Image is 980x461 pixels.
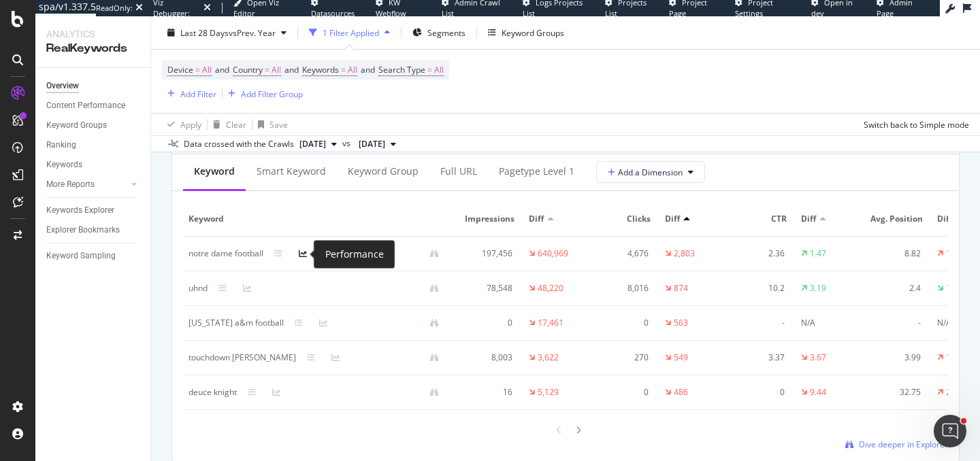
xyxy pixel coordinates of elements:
div: Keyword Group [348,165,419,178]
span: All [272,61,281,80]
span: Dive deeper in Explorer [859,439,948,450]
button: Clear [208,114,246,135]
div: Smart Keyword [257,165,326,178]
div: 1.25 [946,352,962,364]
button: Switch back to Simple mode [858,114,969,135]
span: vs Prev. Year [229,27,276,38]
div: 2.4 [869,282,921,294]
div: - [869,317,921,329]
span: Avg. Position [869,213,923,225]
div: pagetype Level 1 [499,165,574,178]
div: 640,969 [538,247,568,260]
div: More Reports [46,177,95,192]
div: 2,803 [674,247,695,260]
div: 874 [674,282,688,294]
button: Add a Dimension [596,161,705,183]
div: Performance [325,246,384,262]
span: All [434,61,444,80]
div: 9.44 [810,386,826,398]
div: Overview [46,79,79,93]
div: N/A [801,317,815,329]
button: Segments [407,22,471,44]
div: 78,548 [461,282,512,294]
div: 1.05 [946,247,962,260]
span: Diff [529,213,544,225]
div: 197,456 [461,247,512,260]
div: 1.47 [810,247,826,260]
div: Data crossed with the Crawls [184,138,294,150]
div: notre dame football [189,247,263,260]
div: 3,622 [538,352,559,364]
div: 2.36 [733,247,785,260]
button: Add Filter Group [223,86,303,102]
div: 32.75 [869,386,921,398]
button: Last 28 DaysvsPrev. Year [162,22,292,44]
div: Keyword [194,165,235,178]
div: 1 Filter Applied [323,27,379,38]
span: Add a Dimension [608,167,683,178]
div: 0 [461,317,512,329]
span: Diff [801,213,816,225]
span: vs [342,137,353,150]
span: Country [233,64,263,75]
a: More Reports [46,177,127,192]
span: Last 28 Days [180,27,229,38]
div: uhnd [189,282,208,294]
button: Save [252,114,288,135]
div: 8,003 [461,352,512,364]
span: Impressions [461,213,514,225]
span: 2025 Aug. 25th [299,138,326,150]
a: Explorer Bookmarks [46,223,141,237]
div: 0 [597,317,649,329]
span: and [284,64,299,75]
div: 0 [733,386,785,398]
span: 2024 Aug. 26th [359,138,385,150]
div: Explorer Bookmarks [46,223,120,237]
span: = [265,64,269,75]
div: 10.2 [733,282,785,294]
a: Keyword Groups [46,118,141,133]
div: touchdown jesus [189,352,296,364]
div: Add Filter [180,88,216,99]
iframe: Intercom live chat [934,415,966,447]
span: Device [167,64,193,75]
div: Keywords Explorer [46,203,114,218]
div: RealKeywords [46,41,140,56]
div: Clear [226,118,246,130]
button: Add Filter [162,86,216,102]
div: 270 [597,352,649,364]
a: Keyword Sampling [46,249,141,263]
span: Keyword [189,213,446,225]
div: - [733,317,785,329]
div: texas a&m football [189,317,284,329]
div: 3.99 [869,352,921,364]
div: Content Performance [46,99,125,113]
div: deuce knight [189,386,237,398]
div: 563 [674,317,688,329]
div: Keyword Groups [46,118,107,133]
button: Keyword Groups [483,22,570,44]
div: 16 [461,386,512,398]
span: Diff [665,213,680,225]
div: Analytics [46,27,140,41]
div: 0 [597,386,649,398]
span: Diff [937,213,952,225]
span: All [202,61,212,80]
div: 3.67 [810,352,826,364]
span: and [361,64,375,75]
a: Dive deeper in Explorer [845,439,948,450]
span: All [348,61,357,80]
span: Datasources [311,8,355,18]
span: = [195,64,200,75]
div: Keywords [46,158,82,172]
div: 3.19 [810,282,826,294]
div: ReadOnly: [96,3,133,14]
span: CTR [733,213,787,225]
div: Add Filter Group [241,88,303,99]
div: 1.28 [946,282,962,294]
div: Ranking [46,138,76,152]
button: [DATE] [353,136,402,152]
span: = [427,64,432,75]
span: = [341,64,346,75]
div: 549 [674,352,688,364]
